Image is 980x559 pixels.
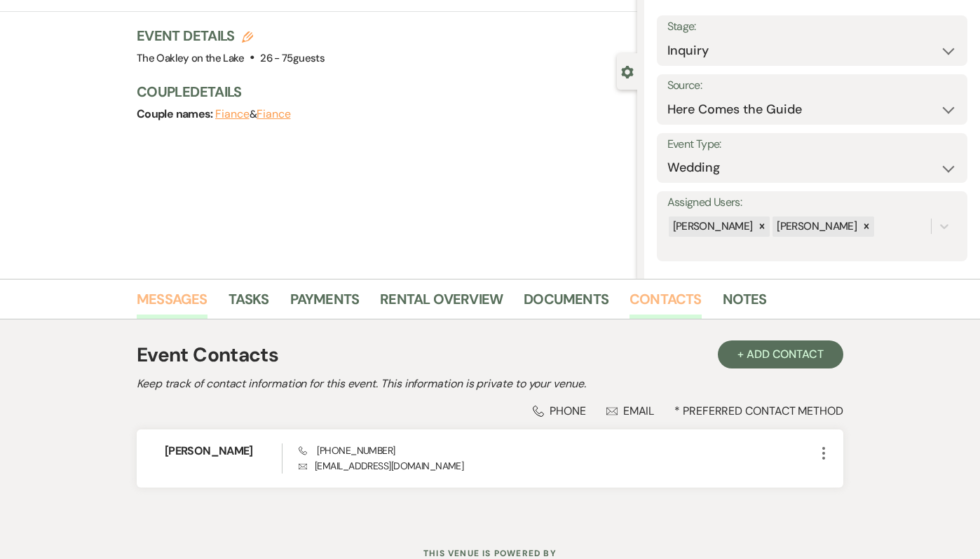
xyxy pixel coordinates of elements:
[165,443,282,459] h6: [PERSON_NAME]
[260,51,325,65] span: 26 - 75 guests
[137,51,244,65] span: The Oakley on the Lake
[667,193,957,213] label: Assigned Users:
[606,403,655,418] div: Email
[533,403,586,418] div: Phone
[667,134,957,155] label: Event Type:
[667,17,957,37] label: Stage:
[229,288,269,319] a: Tasks
[718,340,843,368] button: + Add Contact
[137,375,843,392] h2: Keep track of contact information for this event. This information is private to your venue.
[621,64,634,78] button: Close lead details
[290,288,360,319] a: Payments
[137,106,215,121] span: Couple names:
[299,458,815,474] p: [EMAIL_ADDRESS][DOMAIN_NAME]
[524,288,608,319] a: Documents
[137,403,843,418] div: * Preferred Contact Method
[257,109,291,120] button: Fiance
[215,107,290,121] span: &
[629,288,702,319] a: Contacts
[669,216,755,237] div: [PERSON_NAME]
[137,82,623,102] h3: Couple Details
[380,288,503,319] a: Rental Overview
[723,288,767,319] a: Notes
[667,76,957,96] label: Source:
[215,109,250,120] button: Fiance
[137,26,325,46] h3: Event Details
[773,216,859,237] div: [PERSON_NAME]
[299,444,395,457] span: [PHONE_NUMBER]
[137,340,278,370] h1: Event Contacts
[137,288,207,319] a: Messages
